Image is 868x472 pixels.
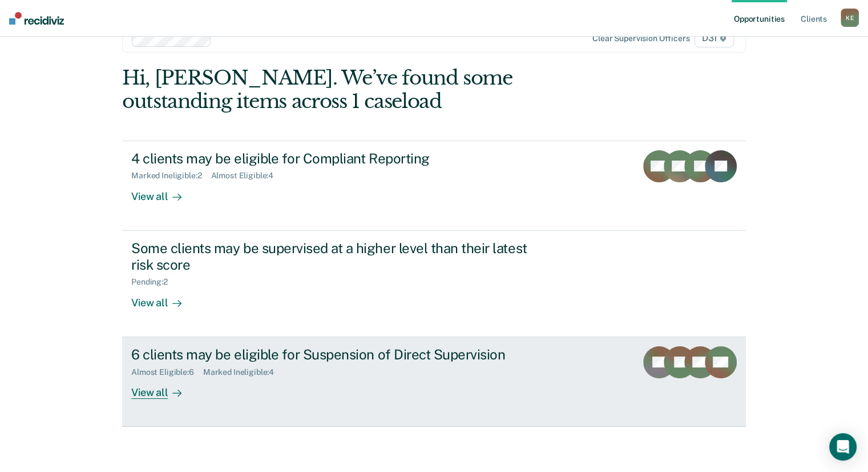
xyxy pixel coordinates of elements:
[122,66,621,113] div: Hi, [PERSON_NAME]. We’ve found some outstanding items across 1 caseload
[131,240,532,273] div: Some clients may be supervised at a higher level than their latest risk score
[131,377,195,399] div: View all
[695,29,734,47] span: D31
[122,337,746,427] a: 6 clients may be eligible for Suspension of Direct SupervisionAlmost Eligible:6Marked Ineligible:...
[122,231,746,337] a: Some clients may be supervised at a higher level than their latest risk scorePending:2View all
[203,367,283,377] div: Marked Ineligible : 4
[211,171,283,181] div: Almost Eligible : 4
[829,433,857,461] div: Open Intercom Messenger
[131,367,203,377] div: Almost Eligible : 6
[841,9,859,27] button: KE
[131,181,195,203] div: View all
[131,277,177,287] div: Pending : 2
[131,287,195,309] div: View all
[122,141,746,231] a: 4 clients may be eligible for Compliant ReportingMarked Ineligible:2Almost Eligible:4View all
[9,12,64,25] img: Recidiviz
[131,150,532,167] div: 4 clients may be eligible for Compliant Reporting
[592,34,689,43] div: Clear supervision officers
[131,346,532,363] div: 6 clients may be eligible for Suspension of Direct Supervision
[131,171,211,181] div: Marked Ineligible : 2
[841,9,859,27] div: K E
